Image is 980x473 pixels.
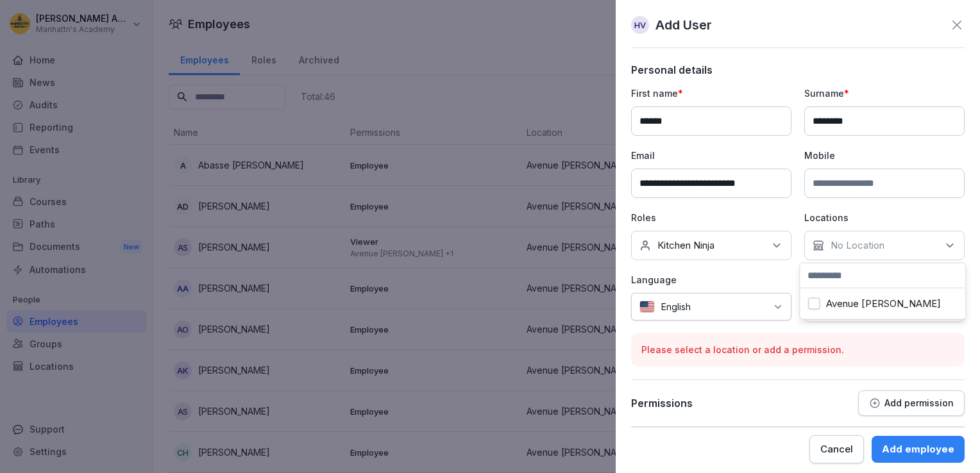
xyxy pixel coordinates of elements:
p: Language [631,273,791,286]
div: English [631,293,791,320]
p: Kitchen Ninja [657,239,714,252]
button: Cancel [809,435,864,463]
div: hv [631,16,649,34]
p: Add permission [884,398,954,408]
div: Add employee [882,442,954,456]
button: Add employee [872,436,965,463]
label: Avenue [PERSON_NAME] [826,298,941,310]
p: Add User [655,15,712,35]
p: Personal details [631,63,965,76]
p: Email [631,149,791,162]
p: Please select a location or add a permission. [641,343,954,356]
p: Surname [804,87,965,100]
img: us.svg [639,301,655,313]
div: Cancel [820,442,853,456]
p: Roles [631,211,791,224]
button: Add permission [858,390,965,416]
p: First name [631,87,791,100]
p: Permissions [631,397,693,410]
p: Mobile [804,149,965,162]
p: Locations [804,211,965,224]
p: No Location [831,239,884,252]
